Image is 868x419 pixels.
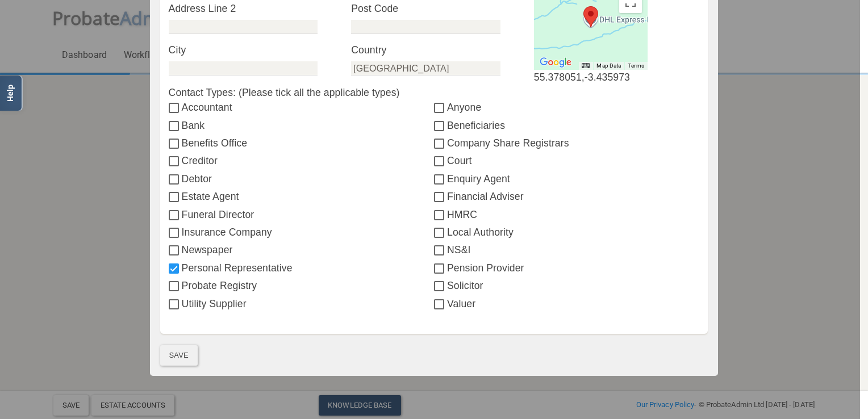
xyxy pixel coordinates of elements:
[169,85,700,100] label: Contact Types: (Please tick all the applicable types)
[434,153,699,168] label: Court
[434,171,699,186] label: Enquiry Agent
[169,136,434,150] label: Benefits Office
[582,62,590,70] button: Keyboard shortcuts
[169,189,434,204] label: Estate Agent
[169,211,182,220] input: Funeral Director
[434,225,699,240] label: Local Authority
[169,1,335,16] label: Address Line 2
[169,175,182,185] input: Debtor
[434,229,447,238] input: Local Authority
[434,189,699,204] label: Financial Adviser
[169,140,182,149] input: Benefits Office
[434,100,699,115] label: Anyone
[169,100,434,115] label: Accountant
[434,282,447,291] input: Solicitor
[434,157,447,166] input: Court
[596,62,621,70] button: Map Data
[169,153,434,168] label: Creditor
[169,104,182,113] input: Accountant
[169,229,182,238] input: Insurance Company
[169,261,434,275] label: Personal Representative
[169,225,434,240] label: Insurance Company
[434,278,699,293] label: Solicitor
[160,345,198,366] button: Save
[434,242,699,257] label: NS&I
[169,207,434,222] label: Funeral Director
[169,193,182,202] input: Estate Agent
[537,55,574,70] img: Google
[169,278,434,293] label: Probate Registry
[434,122,447,131] input: Beneficiaries
[351,43,517,57] label: Country
[434,300,447,309] input: Valuer
[169,296,434,311] label: Utility Supplier
[434,104,447,113] input: Anyone
[434,193,447,202] input: Financial Adviser
[434,118,699,133] label: Beneficiaries
[169,242,434,257] label: Newspaper
[351,1,517,16] label: Post Code
[434,296,699,311] label: Valuer
[169,300,182,309] input: Utility Supplier
[434,207,699,222] label: HMRC
[434,136,699,150] label: Company Share Registrars
[169,43,335,57] label: City
[169,171,434,186] label: Debtor
[169,118,434,133] label: Bank
[434,211,447,220] input: HMRC
[169,122,182,131] input: Bank
[434,246,447,255] input: NS&I
[628,62,644,69] a: Terms (opens in new tab)
[434,261,699,275] label: Pension Provider
[434,265,447,274] input: Pension Provider
[169,157,182,166] input: Creditor
[169,282,182,291] input: Probate Registry
[169,246,182,255] input: Newspaper
[169,265,182,274] input: Personal Representative
[537,55,574,70] a: Open this area in Google Maps (opens a new window)
[434,175,447,185] input: Enquiry Agent
[434,140,447,149] input: Company Share Registrars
